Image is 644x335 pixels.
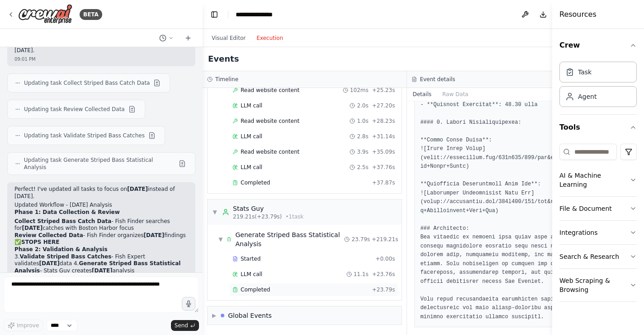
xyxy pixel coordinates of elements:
button: Send [171,320,199,331]
span: ▶ [212,312,216,319]
span: Updating task Review Collected Data [24,106,125,113]
span: Updating task Generate Striped Bass Statistical Analysis [24,156,175,171]
div: Global Events [228,311,272,320]
strong: [DATE] [92,267,113,274]
li: - Fish Finder organizes findings ✅ [14,232,188,246]
nav: breadcrumb [236,10,282,19]
span: LLM call [241,102,262,109]
span: + 28.23s [372,117,395,125]
span: Improve [17,322,39,329]
textarea: To enrich screen reader interactions, please activate Accessibility in Grammarly extension settings [4,277,199,313]
div: BETA [80,9,102,20]
div: Task [578,68,592,77]
span: 23.79s [351,236,370,243]
strong: Review Collected Data [14,232,83,238]
span: Updating task Collect Striped Bass Catch Data [24,79,150,87]
span: + 23.76s [372,271,395,278]
div: Stats Guy [233,204,303,213]
strong: [DATE] [39,260,60,267]
h3: Timeline [215,76,238,83]
div: Generate Striped Bass Statistical Analysis [235,230,344,248]
span: + 23.79s [372,286,395,293]
strong: [DATE] [144,232,165,238]
h2: Updated Workflow - [DATE] Analysis [14,202,188,209]
span: + 31.14s [372,133,395,140]
p: I'll update all the tasks to search for [DATE] data instead of [DATE]. [14,40,188,54]
span: ▼ [218,236,223,243]
span: 219.21s (+23.79s) [233,213,282,220]
button: Crew [559,33,637,58]
strong: [DATE] [22,225,43,231]
span: 11.1s [354,271,369,278]
span: LLM call [241,271,262,278]
div: Agent [578,92,597,101]
button: Details [407,88,437,101]
p: 3. - Fish Expert validates data 4. - Stats Guy creates analysis [14,246,188,274]
button: Hide left sidebar [208,8,221,21]
span: 2.8s [357,133,368,140]
h2: Events [208,53,239,65]
button: File & Document [559,197,637,220]
span: 2.0s [357,102,368,109]
button: Click to speak your automation idea [182,297,195,311]
button: Raw Data [437,88,474,101]
span: 1.0s [357,117,368,125]
span: Read website content [241,117,299,125]
strong: Collect Striped Bass Catch Data [14,218,111,224]
p: Perfect! I've updated all tasks to focus on instead of [DATE]. [14,186,188,200]
span: + 219.21s [372,236,398,243]
strong: Phase 1: Data Collection & Review [14,209,120,215]
button: Switch to previous chat [156,33,177,44]
li: - Fish Finder searches for catches with Boston Harbor focus [14,218,188,232]
div: 09:01 PM [14,56,188,63]
span: + 37.87s [372,179,395,186]
span: Completed [241,179,270,186]
button: Web Scraping & Browsing [559,269,637,301]
span: Updating task Validate Striped Bass Catches [24,132,145,139]
span: 2.5s [357,164,368,171]
span: + 0.00s [375,255,395,262]
span: + 25.23s [372,87,395,94]
strong: Generate Striped Bass Statistical Analysis [14,260,180,274]
span: LLM call [241,164,262,171]
button: Visual Editor [206,33,251,44]
button: Integrations [559,221,637,244]
span: Started [241,255,260,262]
h3: Event details [420,76,455,83]
button: Improve [4,320,43,331]
button: Tools [559,115,637,140]
h4: Resources [559,9,597,20]
strong: STOPS HERE [21,239,59,245]
span: Send [175,322,188,329]
div: Crew [559,58,637,114]
button: Search & Research [559,245,637,268]
img: Logo [18,4,72,24]
span: + 35.09s [372,148,395,155]
span: LLM call [241,133,262,140]
button: Execution [251,33,289,44]
strong: Phase 2: Validation & Analysis [14,246,108,252]
span: + 27.20s [372,102,395,109]
span: + 37.76s [372,164,395,171]
span: • 1 task [285,213,303,220]
strong: [DATE] [127,186,148,192]
span: 102ms [350,87,369,94]
span: 3.9s [357,148,368,155]
span: ▼ [212,209,218,216]
button: AI & Machine Learning [559,164,637,196]
strong: Validate Striped Bass Catches [19,253,111,260]
div: Tools [559,140,637,309]
button: Start a new chat [181,33,195,44]
span: Read website content [241,87,299,94]
span: Completed [241,286,270,293]
span: Read website content [241,148,299,155]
